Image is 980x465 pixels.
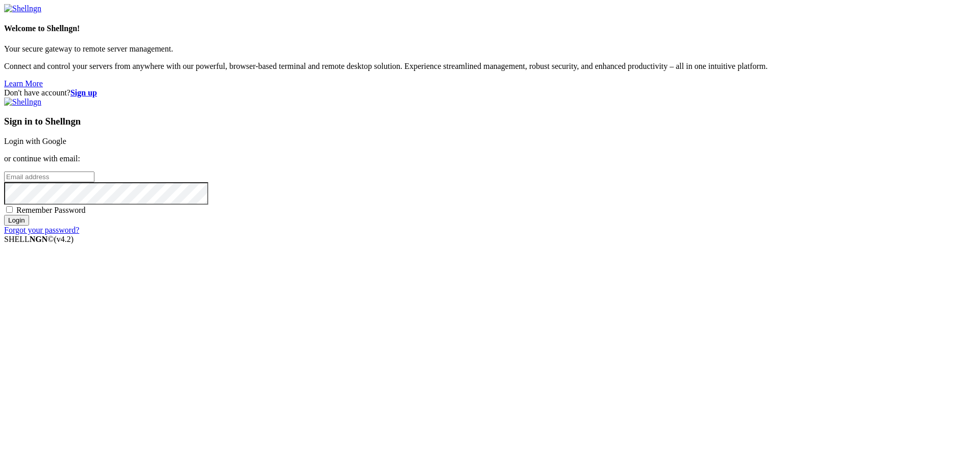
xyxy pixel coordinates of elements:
span: 4.2.0 [54,235,74,243]
h4: Welcome to Shellngn! [4,24,976,33]
a: Login with Google [4,137,66,145]
a: Sign up [70,88,97,97]
div: Don't have account? [4,88,976,97]
p: Connect and control your servers from anywhere with our powerful, browser-based terminal and remo... [4,62,976,71]
p: or continue with email: [4,154,976,163]
span: Remember Password [16,206,86,214]
b: NGN [30,235,48,243]
p: Your secure gateway to remote server management. [4,44,976,54]
input: Remember Password [6,206,13,213]
span: SHELL © [4,235,73,243]
img: Shellngn [4,97,41,107]
a: Forgot your password? [4,226,79,234]
a: Learn More [4,79,43,88]
h3: Sign in to Shellngn [4,116,976,127]
img: Shellngn [4,4,41,13]
input: Email address [4,172,94,182]
input: Login [4,215,29,226]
